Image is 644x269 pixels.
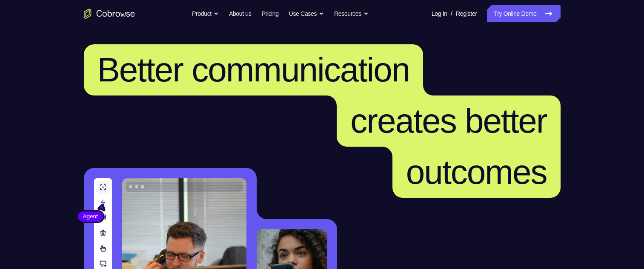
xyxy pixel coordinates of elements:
a: Register [456,5,477,22]
a: Go to the home page [84,9,135,19]
span: / [451,9,452,19]
a: Pricing [261,5,278,22]
span: Better communication [97,51,410,89]
span: outcomes [406,153,547,191]
button: Resources [334,5,369,22]
button: Product [192,5,219,22]
a: Try Online Demo [487,5,560,22]
span: Agent [78,212,103,221]
a: Log In [432,5,447,22]
a: About us [229,5,251,22]
button: Use Cases [289,5,324,22]
span: creates better [350,102,547,140]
